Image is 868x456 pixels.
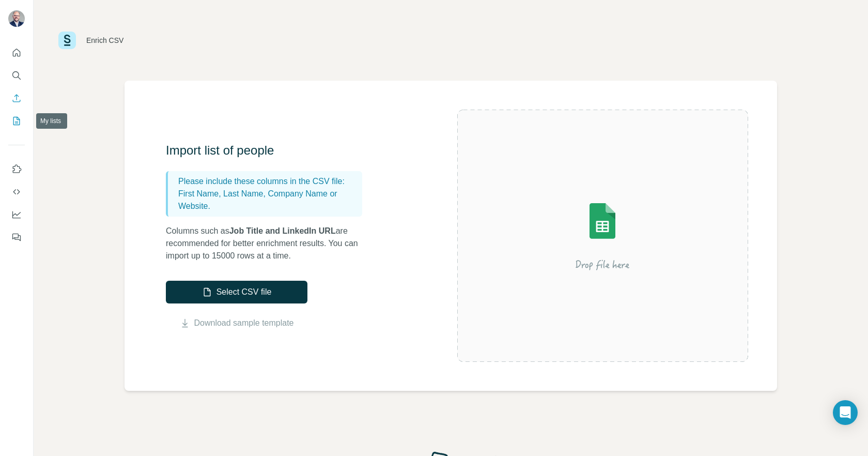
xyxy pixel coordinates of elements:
img: Surfe Illustration - Drop file here or select below [509,174,695,298]
button: Download sample template [166,317,307,329]
button: Search [8,66,25,85]
h3: Import list of people [166,142,373,159]
button: Use Surfe API [8,183,25,201]
button: Use Surfe on LinkedIn [8,160,25,178]
a: Download sample template [194,317,294,329]
img: Avatar [8,10,25,27]
p: First Name, Last Name, Company Name or Website. [178,188,358,212]
div: Enrich CSV [86,35,123,45]
button: My lists [8,112,25,130]
p: Please include these columns in the CSV file: [178,175,358,188]
img: Surfe Logo [58,32,76,49]
p: Columns such as are recommended for better enrichment results. You can import up to 15000 rows at... [166,225,373,262]
button: Quick start [8,43,25,62]
button: Feedback [8,228,25,247]
button: Dashboard [8,205,25,224]
span: Job Title and LinkedIn URL [229,226,336,235]
div: Open Intercom Messenger [833,400,858,425]
button: Select CSV file [166,281,307,303]
button: Enrich CSV [8,89,25,108]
